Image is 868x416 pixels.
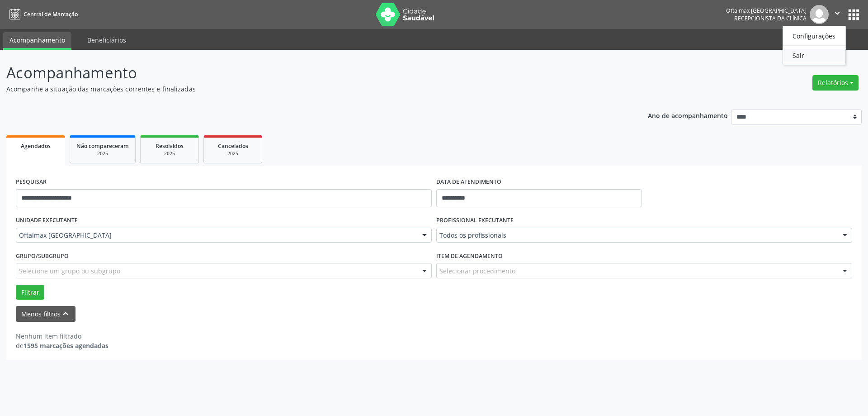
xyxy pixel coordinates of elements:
span: Resolvidos [156,142,184,150]
span: Selecionar procedimento [439,266,515,276]
img: img [810,5,829,24]
span: Todos os profissionais [439,231,834,240]
button: Filtrar [16,285,44,300]
span: Selecione um grupo ou subgrupo [19,266,120,276]
span: Agendados [21,142,51,150]
div: 2025 [210,150,255,157]
div: 2025 [76,150,129,157]
div: de [16,341,108,350]
label: PROFISSIONAL EXECUTANTE [436,214,514,228]
a: Configurações [783,29,845,42]
button: Menos filtroskeyboard_arrow_up [16,306,75,322]
a: Beneficiários [81,32,132,48]
span: Central de Marcação [24,10,78,18]
span: Recepcionista da clínica [734,14,807,22]
div: Oftalmax [GEOGRAPHIC_DATA] [726,7,807,14]
span: Não compareceram [76,142,129,150]
label: PESQUISAR [16,175,47,189]
strong: 1595 marcações agendadas [24,341,108,350]
button:  [829,5,846,24]
button: apps [846,7,862,23]
label: DATA DE ATENDIMENTO [436,175,501,189]
a: Acompanhamento [3,32,71,50]
p: Ano de acompanhamento [648,110,728,121]
a: Sair [783,49,845,62]
label: Item de agendamento [436,249,503,263]
p: Acompanhe a situação das marcações correntes e finalizadas [6,84,605,94]
div: 2025 [147,150,192,157]
i:  [832,8,842,18]
p: Acompanhamento [6,62,605,84]
span: Cancelados [218,142,248,150]
i: keyboard_arrow_up [61,309,71,319]
a: Central de Marcação [6,7,78,22]
div: Nenhum item filtrado [16,331,108,341]
span: Oftalmax [GEOGRAPHIC_DATA] [19,231,413,240]
label: UNIDADE EXECUTANTE [16,214,78,228]
button: Relatórios [812,75,859,91]
label: Grupo/Subgrupo [16,249,69,263]
ul:  [783,26,846,65]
